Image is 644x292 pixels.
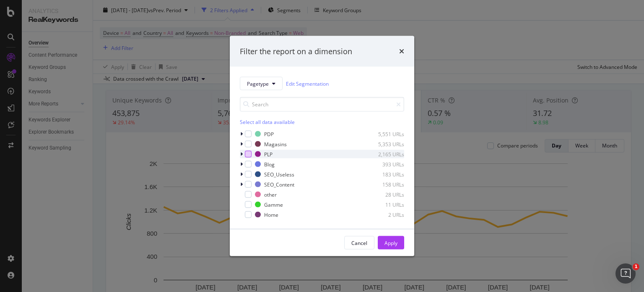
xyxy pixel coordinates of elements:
a: Edit Segmentation [286,79,329,88]
div: modal [230,36,414,256]
div: SEO_Content [264,181,294,188]
div: 5,551 URLs [363,130,404,137]
div: 183 URLs [363,171,404,178]
input: Search [240,97,404,112]
div: 28 URLs [363,191,404,198]
div: Home [264,211,278,218]
button: Pagetype [240,77,283,90]
div: Apply [384,239,397,246]
button: Cancel [344,236,374,250]
div: Gamme [264,201,283,208]
div: 158 URLs [363,181,404,188]
div: 393 URLs [363,160,404,168]
span: Pagetype [247,80,269,87]
div: Blog [264,160,275,168]
div: Magasins [264,140,287,147]
div: Select all data available [240,118,404,126]
div: 2,165 URLs [363,150,404,158]
button: Apply [378,236,404,250]
div: 2 URLs [363,211,404,218]
iframe: Intercom live chat [615,263,636,284]
div: 5,353 URLs [363,140,404,147]
div: Filter the report on a dimension [240,46,352,57]
span: 1 [633,263,639,270]
div: PDP [264,130,274,137]
div: PLP [264,150,273,158]
div: Cancel [351,239,367,246]
div: times [399,46,404,57]
div: other [264,191,277,198]
div: SEO_Useless [264,171,294,178]
div: 11 URLs [363,201,404,208]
